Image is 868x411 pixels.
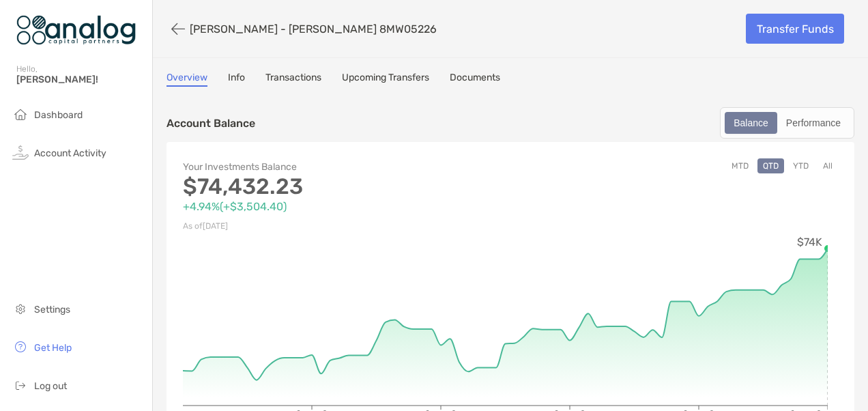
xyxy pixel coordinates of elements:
[726,113,776,132] div: Balance
[167,72,207,87] a: Overview
[34,109,83,121] span: Dashboard
[12,300,29,317] img: settings icon
[183,178,510,195] p: $74,432.23
[34,304,70,315] span: Settings
[818,158,838,173] button: All
[16,74,144,85] span: [PERSON_NAME]!
[12,144,29,160] img: activity icon
[12,339,29,355] img: get-help icon
[228,72,245,87] a: Info
[183,198,510,215] p: +4.94% ( +$3,504.40 )
[720,107,854,139] div: segmented control
[12,377,29,393] img: logout icon
[167,115,255,132] p: Account Balance
[34,342,72,354] span: Get Help
[12,106,29,122] img: household icon
[183,218,510,235] p: As of [DATE]
[183,158,510,175] p: Your Investments Balance
[779,113,848,132] div: Performance
[450,72,500,87] a: Documents
[34,380,67,392] span: Log out
[757,158,784,173] button: QTD
[746,14,844,44] a: Transfer Funds
[190,23,437,36] p: [PERSON_NAME] - [PERSON_NAME] 8MW05226
[265,72,321,87] a: Transactions
[726,158,754,173] button: MTD
[16,5,136,55] img: Zoe Logo
[797,236,822,249] tspan: $74K
[342,72,429,87] a: Upcoming Transfers
[787,158,814,173] button: YTD
[34,147,106,159] span: Account Activity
